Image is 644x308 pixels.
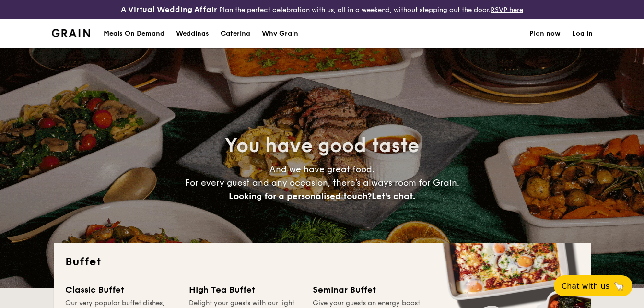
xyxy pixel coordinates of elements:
div: Meals On Demand [104,19,164,48]
a: Weddings [170,19,215,48]
div: High Tea Buffet [189,283,301,296]
span: Chat with us [562,282,609,291]
a: Logotype [52,29,91,37]
a: Meals On Demand [98,19,170,48]
a: Catering [215,19,256,48]
a: Log in [572,19,593,48]
h4: A Virtual Wedding Affair [121,4,217,15]
a: Why Grain [256,19,304,48]
button: Chat with us🦙 [554,275,632,296]
div: Why Grain [262,19,298,48]
a: RSVP here [491,6,523,14]
img: Grain [52,29,91,37]
div: Plan the perfect celebration with us, all in a weekend, without stepping out the door. [107,4,537,15]
h1: Catering [221,19,250,48]
span: You have good taste [225,134,419,157]
span: Let's chat. [372,191,415,201]
span: Looking for a personalised touch? [229,191,372,201]
div: Weddings [176,19,209,48]
h2: Buffet [65,254,579,270]
div: Seminar Buffet [313,283,425,296]
span: 🦙 [613,281,625,292]
span: And we have great food. For every guest and any occasion, there’s always room for Grain. [185,164,459,201]
a: Plan now [529,19,561,48]
div: Classic Buffet [65,283,177,296]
